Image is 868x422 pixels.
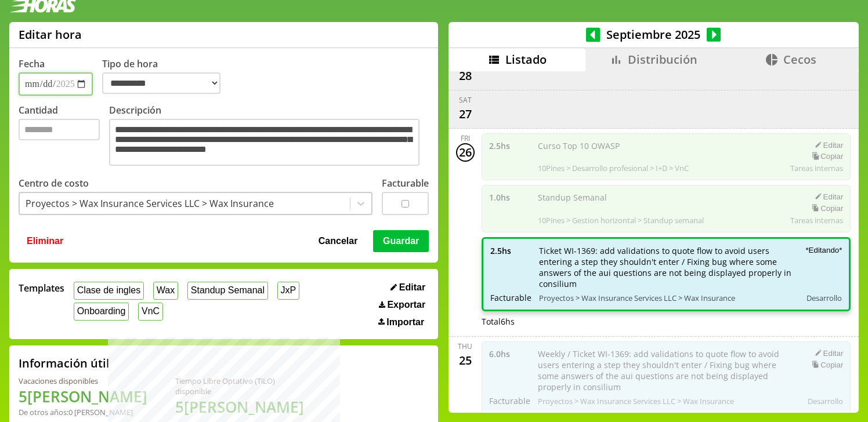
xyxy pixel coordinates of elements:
label: Tipo de hora [102,57,230,96]
h1: 5 [PERSON_NAME] [19,386,147,407]
div: Tiempo Libre Optativo (TiLO) disponible [175,376,308,396]
div: Sat [459,95,472,105]
div: 25 [456,351,475,370]
div: Total 6 hs [482,316,851,327]
button: JxP [277,282,299,300]
button: Clase de ingles [74,282,144,300]
input: Cantidad [19,119,100,140]
button: Standup Semanal [187,282,268,300]
div: Proyectos > Wax Insurance Services LLC > Wax Insurance [26,197,274,210]
label: Cantidad [19,104,109,169]
span: Septiembre 2025 [601,27,707,42]
button: Exportar [375,299,429,311]
label: Descripción [109,104,429,169]
div: 27 [456,105,475,123]
label: Centro de costo [19,177,89,190]
h1: Editar hora [19,27,82,42]
div: Fri [461,133,470,143]
div: Thu [458,341,472,351]
h2: Información útil [19,355,110,371]
div: Vacaciones disponibles [19,376,147,386]
button: Eliminar [23,230,67,252]
span: Listado [505,52,547,67]
span: Importar [386,317,424,328]
div: scrollable content [449,71,859,411]
button: Wax [153,282,178,300]
button: Guardar [373,230,429,252]
textarea: Descripción [109,119,419,166]
span: Templates [19,282,64,294]
button: Onboarding [74,303,129,321]
select: Tipo de hora [102,72,220,94]
div: 28 [456,67,475,85]
label: Fecha [19,57,45,70]
button: Cancelar [315,230,361,252]
div: De otros años: 0 [PERSON_NAME] [19,407,147,417]
span: Editar [399,282,425,293]
span: Distribución [628,52,697,67]
button: Editar [387,282,429,293]
div: 26 [456,143,475,162]
label: Facturable [382,177,429,190]
button: VnC [138,303,163,321]
span: Exportar [387,300,425,310]
span: Cecos [783,52,816,67]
